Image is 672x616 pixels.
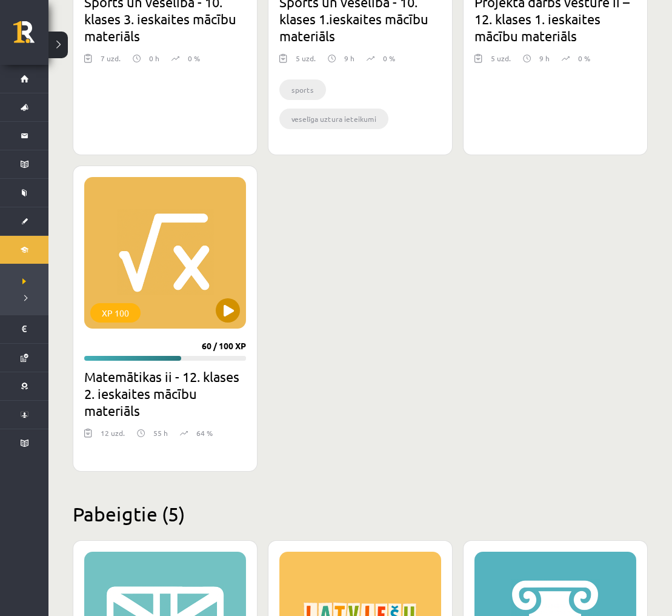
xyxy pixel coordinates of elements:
[188,53,200,64] p: 0 %
[578,53,590,64] p: 0 %
[101,53,121,71] div: 7 uzd.
[491,53,511,71] div: 5 uzd.
[279,109,388,129] li: veselīga uztura ieteikumi
[344,53,354,64] p: 9 h
[149,53,159,64] p: 0 h
[383,53,395,64] p: 0 %
[84,368,246,419] h2: Matemātikas ii - 12. klases 2. ieskaites mācību materiāls
[101,427,125,446] div: 12 uzd.
[539,53,550,64] p: 9 h
[73,502,648,526] h2: Pabeigtie (5)
[153,427,168,438] p: 55 h
[196,427,213,438] p: 64 %
[279,79,326,100] li: sports
[90,303,141,323] div: XP 100
[296,53,316,71] div: 5 uzd.
[13,21,48,52] a: Rīgas 1. Tālmācības vidusskola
